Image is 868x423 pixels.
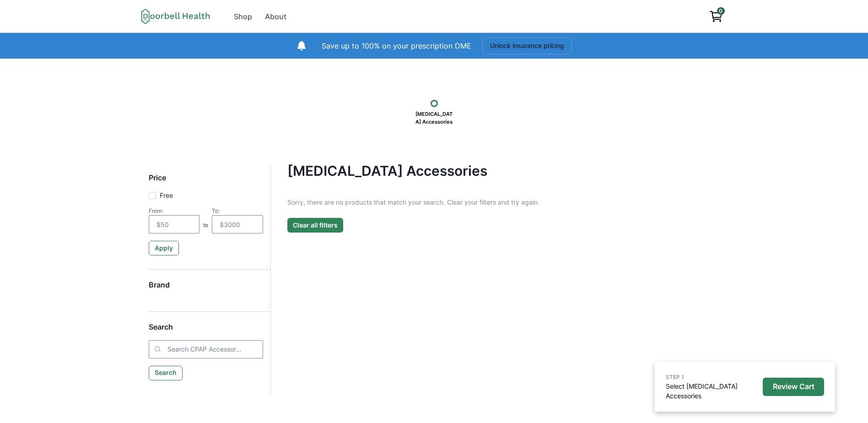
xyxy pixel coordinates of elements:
p: Review Cart [773,382,814,391]
input: $3000 [212,215,263,233]
a: About [259,7,292,26]
p: Sorry, there are no products that match your search. Clear your filters and try again. [287,197,703,207]
h5: Search [149,323,263,340]
div: To: [212,207,263,214]
span: 0 [717,7,725,15]
a: View cart [705,7,727,26]
button: Review Cart [763,378,824,396]
p: Save up to 100% on your prescription DME [322,40,471,51]
a: Select [MEDICAL_DATA] Accessories [666,382,738,400]
p: STEP 1 [666,373,759,381]
div: From: [149,207,200,214]
a: Shop [228,7,258,26]
p: [MEDICAL_DATA] Accessories [411,107,457,129]
p: Free [160,190,173,200]
button: Apply [149,241,179,255]
h5: Brand [149,281,263,298]
input: $50 [149,215,200,233]
p: to [203,221,208,233]
input: Search CPAP Accessories [149,340,263,358]
button: Clear all filters [287,218,343,233]
h5: Price [149,174,263,190]
div: About [265,11,286,22]
button: Search [149,366,183,380]
h4: [MEDICAL_DATA] Accessories [287,163,703,179]
div: Shop [234,11,252,22]
button: Unlock insurance pricing [482,38,572,54]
